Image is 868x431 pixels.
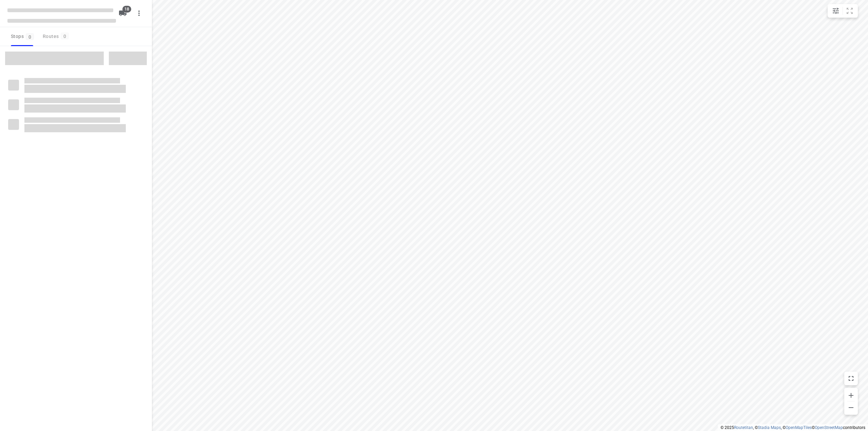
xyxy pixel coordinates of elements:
[815,425,843,430] a: OpenStreetMap
[758,425,781,430] a: Stadia Maps
[786,425,812,430] a: OpenMapTiles
[721,425,865,430] li: © 2025 , © , © © contributors
[828,4,858,18] div: small contained button group
[734,425,753,430] a: Routetitan
[829,4,843,18] button: Map settings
